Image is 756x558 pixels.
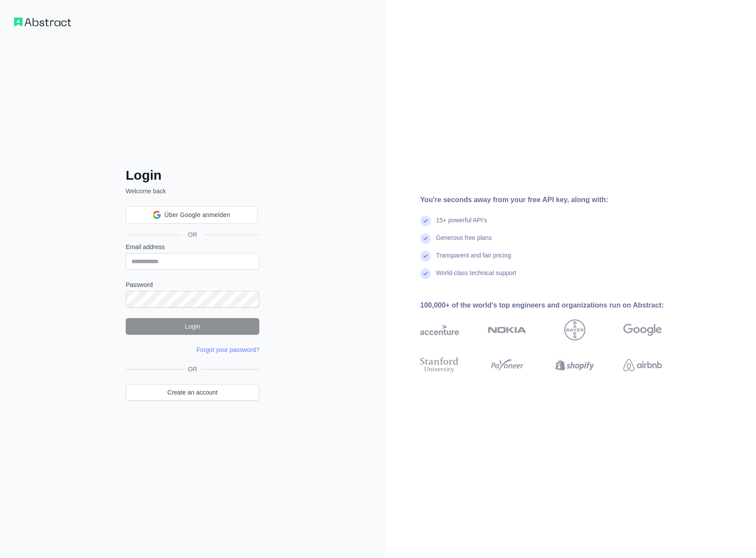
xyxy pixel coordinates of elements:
[623,319,662,341] img: google
[126,243,259,251] label: Email address
[14,18,71,26] img: Workflow
[420,300,690,311] div: 100,000+ of the world's top engineers and organizations run on Abstract:
[196,346,259,353] a: Forgot your password?
[420,319,459,341] img: accenture
[126,318,259,335] button: Login
[185,365,201,373] span: OR
[126,167,259,183] h2: Login
[556,355,594,375] img: shopify
[420,233,431,244] img: check mark
[436,233,492,251] div: Generous free plans
[420,195,690,205] div: You're seconds away from your free API key, along with:
[420,268,431,279] img: check mark
[420,355,459,375] img: stanford university
[126,187,259,196] p: Welcome back
[488,355,527,375] img: payoneer
[420,251,431,261] img: check mark
[436,268,516,286] div: World-class technical support
[623,355,662,375] img: airbnb
[181,230,204,239] span: OR
[164,210,230,220] span: Über Google anmelden
[436,251,511,268] div: Transparent and fair pricing
[126,280,259,289] label: Password
[126,206,258,224] div: Über Google anmelden
[126,384,259,401] a: Create an account
[564,319,585,341] img: bayer
[436,216,487,233] div: 15+ powerful API's
[420,216,431,226] img: check mark
[488,319,527,341] img: nokia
